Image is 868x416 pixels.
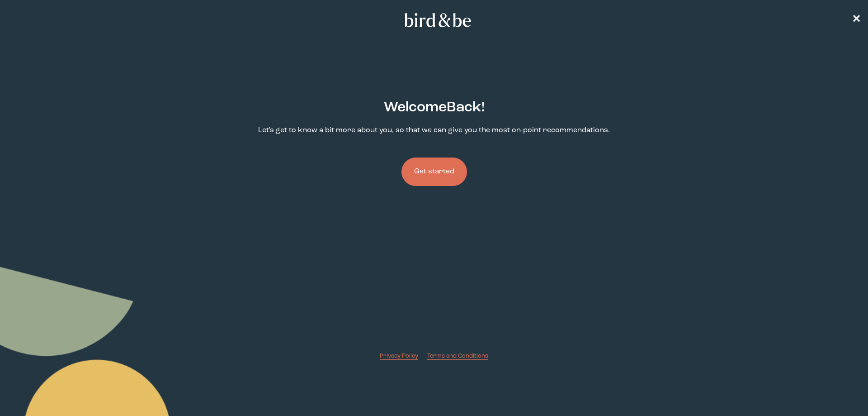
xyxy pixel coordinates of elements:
[401,143,467,201] a: Get started
[380,352,418,360] a: Privacy Policy
[852,12,861,28] a: ✕
[384,97,485,118] h2: Welcome Back !
[852,14,861,25] span: ✕
[427,353,488,359] span: Terms and Conditions
[258,125,610,136] p: Let's get to know a bit more about you, so that we can give you the most on-point recommendations.
[427,352,488,360] a: Terms and Conditions
[401,158,467,186] button: Get started
[380,353,418,359] span: Privacy Policy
